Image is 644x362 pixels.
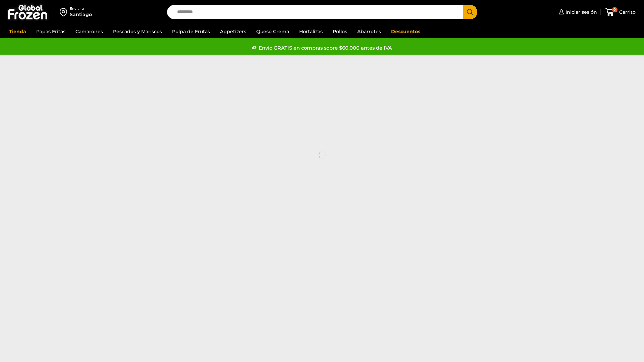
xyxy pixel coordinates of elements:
div: Enviar a [70,6,92,11]
a: Iniciar sesión [557,5,597,19]
div: Santiago [70,11,92,18]
span: Iniciar sesión [564,9,597,15]
a: Camarones [72,25,106,38]
a: Descuentos [388,25,424,38]
a: 0 Carrito [604,4,637,20]
a: Appetizers [217,25,250,38]
a: Queso Crema [253,25,292,38]
a: Pescados y Mariscos [110,25,165,38]
a: Papas Fritas [33,25,69,38]
a: Tienda [6,25,30,38]
img: address-field-icon.svg [60,6,70,18]
a: Pulpa de Frutas [169,25,213,38]
span: 0 [612,7,618,12]
a: Pollos [329,25,351,38]
a: Hortalizas [296,25,326,38]
a: Abarrotes [354,25,384,38]
button: Search button [463,5,477,19]
span: Carrito [618,9,636,15]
